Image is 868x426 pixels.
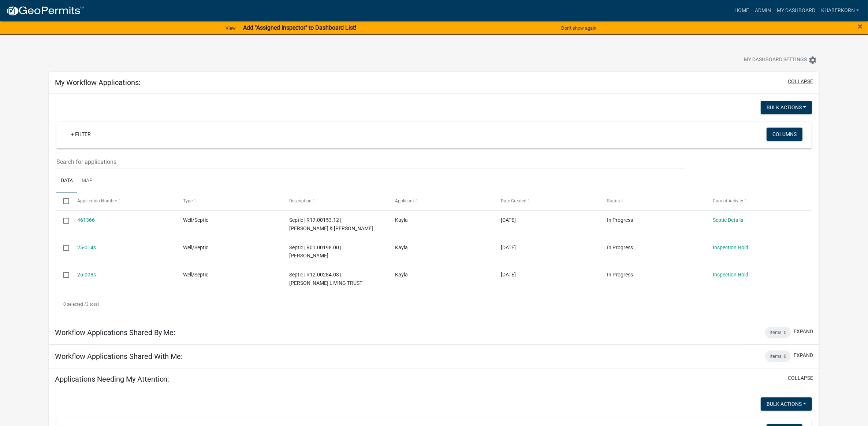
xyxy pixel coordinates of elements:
[223,22,239,34] a: View
[794,352,813,359] button: expand
[395,198,414,203] span: Applicant
[761,101,812,114] button: Bulk Actions
[767,128,802,141] button: Columns
[243,24,356,31] strong: Add "Assigned Inspector" to Dashboard List!
[713,217,743,223] a: Septic Details
[395,217,408,223] span: Kayla
[494,192,600,210] datatable-header-cell: Date Created
[858,21,863,32] span: ×
[788,374,813,382] button: collapse
[183,245,208,250] span: Well/Septic
[70,192,176,210] datatable-header-cell: Application Number
[765,350,791,362] div: Items: 0
[55,328,176,337] h5: Workflow Applications Shared By Me:
[56,192,70,210] datatable-header-cell: Select
[765,327,791,338] div: Items: 0
[55,352,183,361] h5: Workflow Applications Shared With Me:
[183,272,208,278] span: Well/Septic
[63,302,86,307] span: 0 selected /
[706,192,812,210] datatable-header-cell: Current Activity
[77,217,95,223] a: 461366
[788,78,813,85] button: collapse
[713,272,748,278] a: Inspection Hold
[388,192,494,210] datatable-header-cell: Applicant
[395,245,408,250] span: Kayla
[744,56,807,65] span: My Dashboard Settings
[77,272,96,278] a: 25-008s
[607,198,620,203] span: Status
[77,169,97,193] a: Map
[501,272,516,278] span: 05/01/2025
[501,245,516,250] span: 05/23/2025
[289,198,312,203] span: Description
[55,78,141,87] h5: My Workflow Applications:
[607,272,633,278] span: In Progress
[183,217,208,223] span: Well/Septic
[56,169,77,193] a: Data
[289,245,341,259] span: Septic | R01.00198.00 | LLOYD A BUDENSIEK
[183,198,193,203] span: Type
[607,217,633,223] span: In Progress
[77,245,96,250] a: 25-014s
[600,192,706,210] datatable-header-cell: Status
[176,192,282,210] datatable-header-cell: Type
[731,4,752,18] a: Home
[289,272,362,286] span: Septic | R12.00284.03 | DONDLINGER LIVING TRUST
[56,154,684,169] input: Search for applications
[818,4,862,18] a: khaberkorn
[56,295,812,313] div: 3 total
[55,375,169,383] h5: Applications Needing My Attention:
[774,4,818,18] a: My Dashboard
[761,397,812,411] button: Bulk Actions
[501,198,527,203] span: Date Created
[395,272,408,278] span: Kayla
[713,198,743,203] span: Current Activity
[607,245,633,250] span: In Progress
[558,22,599,34] button: Don't show again
[289,217,373,231] span: Septic | R17.00153.12 | RUSSELL & ASHLEY RILEY
[501,217,516,223] span: 08/08/2025
[808,56,817,65] i: settings
[77,198,117,203] span: Application Number
[858,22,863,31] button: Close
[794,328,813,335] button: expand
[282,192,388,210] datatable-header-cell: Description
[713,245,748,250] a: Inspection Hold
[738,53,823,67] button: My Dashboard Settingssettings
[49,93,819,321] div: collapse
[65,128,97,141] a: + Filter
[752,4,774,18] a: Admin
